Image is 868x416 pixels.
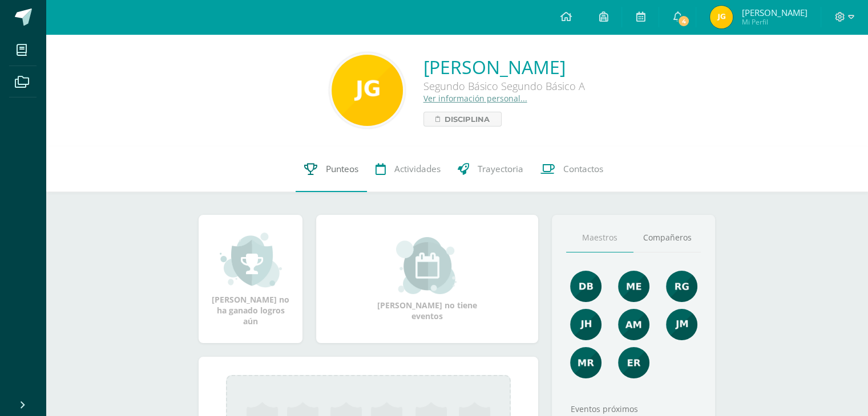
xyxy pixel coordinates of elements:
a: Ver información personal... [423,93,527,104]
img: c8ce501b50aba4663d5e9c1ec6345694.png [666,271,697,302]
span: Disciplina [445,112,490,126]
span: Actividades [394,163,441,175]
div: Eventos próximos [566,403,701,414]
img: 3dbe72ed89aa2680497b9915784f2ba9.png [570,309,601,340]
span: 4 [677,15,690,27]
div: [PERSON_NAME] no ha ganado logros aún [210,231,291,327]
a: Actividades [367,146,449,192]
span: Contactos [563,163,603,175]
span: [PERSON_NAME] [741,7,807,18]
a: Trayectoria [449,146,532,192]
a: Maestros [566,223,633,252]
img: d63573055912b670afbd603c8ed2a4ef.png [666,309,697,340]
a: [PERSON_NAME] [423,55,585,79]
img: 6ee8f939e44d4507d8a11da0a8fde545.png [618,347,649,378]
div: [PERSON_NAME] no tiene eventos [370,237,485,321]
span: Mi Perfil [741,17,807,27]
img: event_small.png [396,237,458,294]
img: de7dd2f323d4d3ceecd6bfa9930379e0.png [570,347,601,378]
span: Punteos [326,163,358,175]
div: Segundo Básico Segundo Básico A [423,79,585,93]
a: Contactos [532,146,612,192]
span: Trayectoria [478,163,523,175]
a: Disciplina [423,112,502,127]
img: f1c1a2982ab3eea34ca5756056583485.png [710,6,733,28]
img: 92e8b7530cfa383477e969a429d96048.png [570,271,601,302]
a: Punteos [296,146,367,192]
a: Compañeros [633,223,701,252]
img: b7c5ef9c2366ee6e8e33a2b1ce8f818e.png [618,309,649,340]
img: achievement_small.png [220,231,282,288]
img: 65453557fab290cae8854fbf14c7a1d7.png [618,271,649,302]
img: 2df85f51f5d5a814848ad6a27752d6f3.png [332,55,403,126]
